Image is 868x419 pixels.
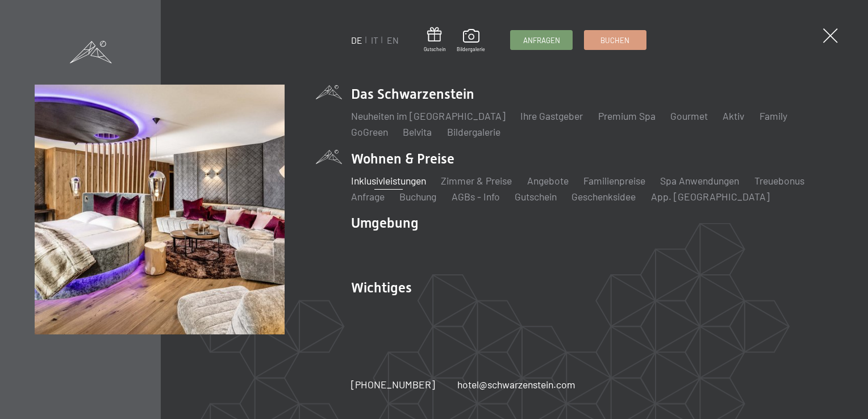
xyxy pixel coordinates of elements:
a: Gutschein [424,27,446,53]
a: EN [387,35,399,45]
span: [PHONE_NUMBER] [351,378,435,391]
a: Gutschein [515,190,557,203]
a: Premium Spa [598,110,656,122]
a: Neuheiten im [GEOGRAPHIC_DATA] [351,110,506,122]
a: Anfragen [511,31,572,49]
a: App. [GEOGRAPHIC_DATA] [651,190,770,203]
a: Buchung [399,190,436,203]
a: Inklusivleistungen [351,174,426,187]
a: Familienpreise [583,174,645,187]
span: Gutschein [424,46,446,53]
span: Anfragen [523,35,560,45]
span: Buchen [600,35,629,45]
a: Buchen [585,31,646,49]
a: hotel@schwarzenstein.com [457,378,575,392]
a: Bildergalerie [447,125,500,138]
a: GoGreen [351,125,388,138]
a: Angebote [527,174,569,187]
a: Bildergalerie [457,29,485,53]
a: Gourmet [670,110,708,122]
a: Geschenksidee [571,190,636,203]
a: DE [351,35,362,45]
a: Zimmer & Preise [441,174,512,187]
a: [PHONE_NUMBER] [351,378,435,392]
span: Bildergalerie [457,46,485,53]
a: AGBs - Info [452,190,500,203]
a: Spa Anwendungen [660,174,739,187]
a: IT [371,35,378,45]
a: Treuebonus [754,174,804,187]
a: Belvita [403,125,432,138]
a: Family [759,110,787,122]
a: Anfrage [351,190,385,203]
a: Ihre Gastgeber [520,110,583,122]
a: Aktiv [723,110,744,122]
